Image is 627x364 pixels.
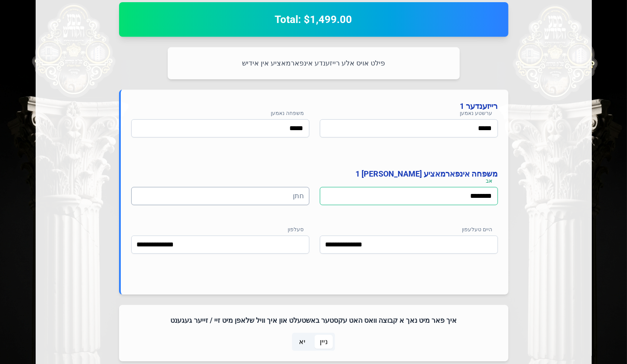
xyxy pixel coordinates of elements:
[313,333,335,351] p-togglebutton: ניין
[129,13,498,26] h2: Total: $1,499.00
[178,58,449,69] p: פילט אויס אלע רייזענדע אינפארמאציע אין אידיש
[292,333,313,351] p-togglebutton: יא
[299,337,305,347] span: יא
[131,168,498,180] h4: משפחה אינפארמאציע [PERSON_NAME] 1
[320,337,328,347] span: ניין
[129,315,498,326] h4: איך פאר מיט נאך א קבוצה וואס האט עקסטער באשטעלט און איך וויל שלאפן מיט זיי / זייער געגענט
[131,100,498,112] h4: רייזענדער 1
